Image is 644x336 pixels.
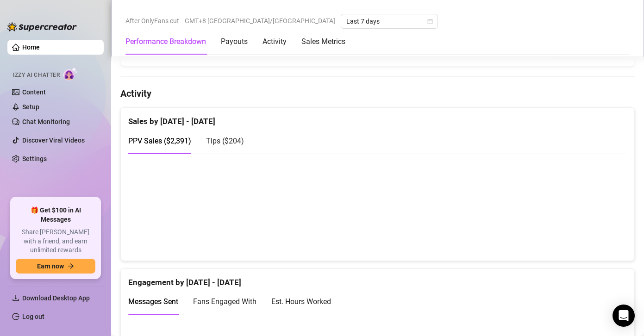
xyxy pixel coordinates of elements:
span: download [12,294,19,302]
span: Izzy AI Chatter [13,71,60,80]
a: Setup [22,103,39,111]
div: Sales Metrics [301,36,345,47]
a: Log out [22,313,44,320]
img: AI Chatter [63,67,78,81]
div: Open Intercom Messenger [613,305,635,327]
span: Fans Engaged With [193,297,256,306]
h4: Activity [120,87,635,100]
div: Engagement by [DATE] - [DATE] [128,269,627,289]
a: Home [22,44,40,51]
span: After OnlyFans cut [125,14,179,28]
span: GMT+8 [GEOGRAPHIC_DATA]/[GEOGRAPHIC_DATA] [185,14,335,28]
a: Content [22,88,46,96]
span: Messages Sent [128,297,178,306]
button: Earn nowarrow-right [16,259,95,274]
a: Discover Viral Videos [22,137,85,144]
span: Earn now [37,262,64,270]
a: Settings [22,155,47,162]
span: Share [PERSON_NAME] with a friend, and earn unlimited rewards [16,228,95,255]
span: PPV Sales ( $2,391 ) [128,137,191,145]
span: Last 7 days [346,14,432,28]
span: 🎁 Get $100 in AI Messages [16,206,95,224]
span: calendar [427,19,433,24]
span: Tips ( $204 ) [206,137,244,145]
div: Sales by [DATE] - [DATE] [128,108,627,128]
div: Performance Breakdown [125,36,206,47]
span: Download Desktop App [22,294,90,302]
div: Activity [263,36,287,47]
span: arrow-right [68,263,74,269]
div: Payouts [221,36,248,47]
img: logo-BBDzfeDw.svg [7,22,77,31]
a: Chat Monitoring [22,118,70,125]
div: Est. Hours Worked [271,296,331,307]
